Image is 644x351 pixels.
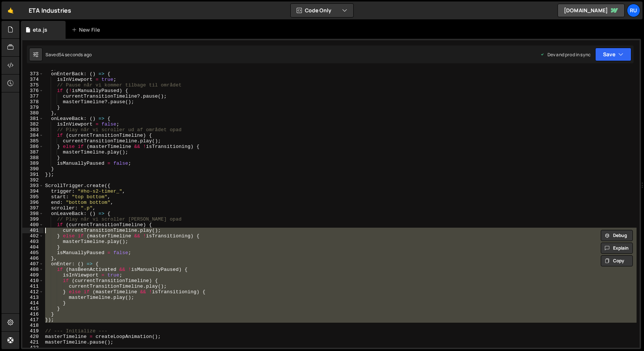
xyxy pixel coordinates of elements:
div: 398 [22,211,44,216]
div: 411 [22,284,44,289]
div: 394 [22,189,44,194]
div: 54 seconds ago [59,51,92,58]
div: 381 [22,116,44,121]
div: 396 [22,200,44,205]
div: Saved [45,51,92,58]
div: 406 [22,256,44,261]
div: 404 [22,244,44,250]
div: New File [72,26,103,34]
div: 384 [22,133,44,138]
div: 401 [22,228,44,233]
div: 392 [22,177,44,183]
div: 388 [22,155,44,161]
div: 383 [22,127,44,133]
div: 377 [22,94,44,99]
div: eta.js [33,26,47,34]
a: Ru [627,4,640,17]
div: 393 [22,183,44,189]
div: 405 [22,250,44,256]
div: Dev and prod in sync [540,51,591,58]
div: 422 [22,345,44,351]
div: 418 [22,323,44,328]
div: 389 [22,161,44,166]
div: 407 [22,261,44,267]
div: 380 [22,110,44,116]
div: 376 [22,88,44,94]
div: 382 [22,121,44,127]
div: 415 [22,306,44,312]
div: 373 [22,71,44,77]
div: 417 [22,317,44,323]
div: 374 [22,77,44,82]
button: Copy [601,255,633,266]
div: 408 [22,267,44,272]
div: 414 [22,300,44,306]
div: 412 [22,289,44,295]
div: 402 [22,233,44,239]
a: 🤙 [1,1,20,19]
div: 378 [22,99,44,105]
div: 390 [22,166,44,172]
div: 403 [22,239,44,244]
div: 413 [22,295,44,300]
div: 409 [22,272,44,278]
div: 385 [22,138,44,144]
button: Code Only [291,4,353,17]
div: 395 [22,194,44,200]
div: 375 [22,82,44,88]
div: 391 [22,172,44,177]
div: 421 [22,339,44,345]
button: Save [595,48,631,61]
button: Debug [601,230,633,241]
div: 399 [22,216,44,222]
div: ETA Industries [29,6,71,15]
div: 386 [22,144,44,149]
div: 410 [22,278,44,284]
div: 379 [22,105,44,110]
a: [DOMAIN_NAME] [558,4,625,17]
div: 397 [22,205,44,211]
div: 420 [22,334,44,339]
div: 387 [22,149,44,155]
div: 416 [22,312,44,317]
div: 400 [22,222,44,228]
div: 419 [22,328,44,334]
button: Explain [601,243,633,254]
